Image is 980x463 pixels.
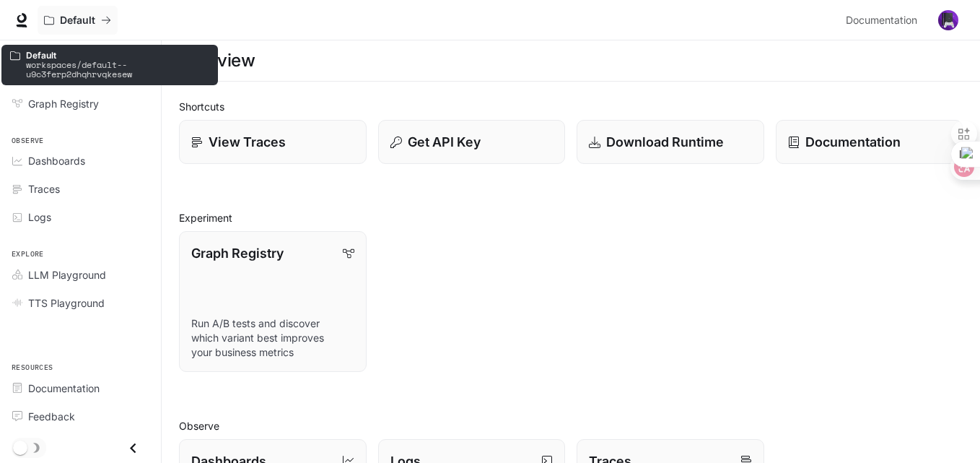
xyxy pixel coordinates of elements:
a: LLM Playground [6,262,155,287]
p: Default [26,51,209,60]
a: Download Runtime [577,120,764,164]
a: Dashboards [6,148,155,173]
h2: Experiment [179,210,963,225]
span: Dark mode toggle [13,439,27,455]
span: Dashboards [28,153,85,168]
h2: Shortcuts [179,99,963,114]
p: Documentation [805,132,901,152]
button: Get API Key [378,120,566,164]
button: All workspaces [38,6,118,35]
p: Default [60,14,95,27]
a: Logs [6,204,155,230]
p: Run A/B tests and discover which variant best improves your business metrics [191,316,354,360]
button: Close drawer [117,433,149,463]
p: View Traces [209,132,286,152]
a: View Traces [179,120,367,164]
a: Feedback [6,404,155,429]
h2: Observe [179,418,963,433]
span: TTS Playground [28,295,105,311]
span: Feedback [28,409,75,424]
p: Download Runtime [606,132,724,152]
a: Graph RegistryRun A/B tests and discover which variant best improves your business metrics [179,231,367,372]
p: Get API Key [408,132,481,152]
span: Documentation [28,381,100,396]
p: Graph Registry [191,243,284,263]
span: Graph Registry [28,96,99,111]
span: LLM Playground [28,267,106,282]
span: Traces [28,181,60,196]
a: TTS Playground [6,290,155,316]
p: workspaces/default--u9c3ferp2dhqhrvqkesew [26,60,209,79]
span: Documentation [846,12,917,30]
a: Traces [6,176,155,202]
a: Graph Registry [6,91,155,116]
span: Logs [28,209,51,225]
a: Documentation [776,120,963,164]
img: User avatar [938,10,958,30]
a: Documentation [6,376,155,401]
a: Documentation [840,6,928,35]
button: User avatar [934,6,963,35]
